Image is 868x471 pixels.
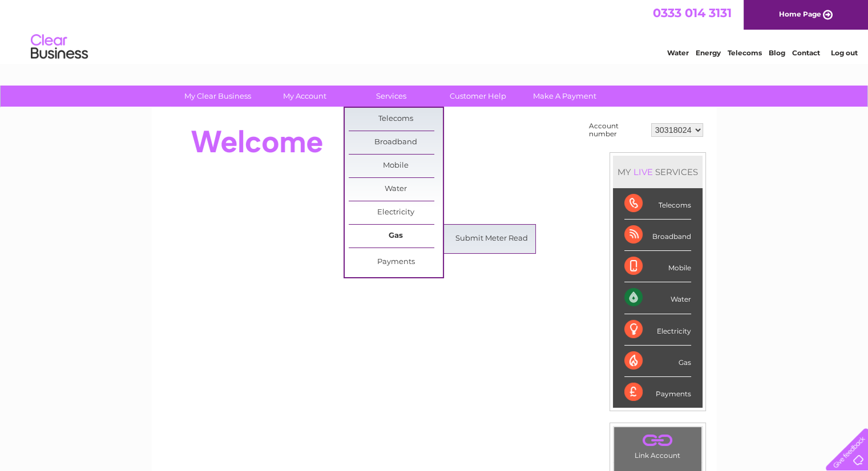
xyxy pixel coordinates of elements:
[830,48,857,57] a: Log out
[728,48,762,57] a: Telecoms
[349,155,443,177] a: Mobile
[349,225,443,247] a: Gas
[171,86,265,107] a: My Clear Business
[349,201,443,224] a: Electricity
[344,86,438,107] a: Services
[617,430,699,450] a: .
[349,108,443,131] a: Telecoms
[624,251,691,282] div: Mobile
[624,220,691,251] div: Broadband
[257,86,352,107] a: My Account
[667,48,689,57] a: Water
[349,178,443,201] a: Water
[624,377,691,408] div: Payments
[653,6,732,20] a: 0333 014 3131
[30,30,88,64] img: logo.png
[792,48,820,57] a: Contact
[349,251,443,274] a: Payments
[518,86,612,107] a: Make A Payment
[349,131,443,154] a: Broadband
[696,48,721,57] a: Energy
[624,314,691,346] div: Electricity
[624,188,691,220] div: Telecoms
[769,48,785,57] a: Blog
[165,6,704,55] div: Clear Business is a trading name of Verastar Limited (registered in [GEOGRAPHIC_DATA] No. 3667643...
[586,119,648,141] td: Account number
[431,86,525,107] a: Customer Help
[631,167,655,177] div: LIVE
[613,156,703,188] div: MY SERVICES
[624,282,691,314] div: Water
[613,427,702,462] td: Link Account
[624,346,691,377] div: Gas
[445,228,539,250] a: Submit Meter Read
